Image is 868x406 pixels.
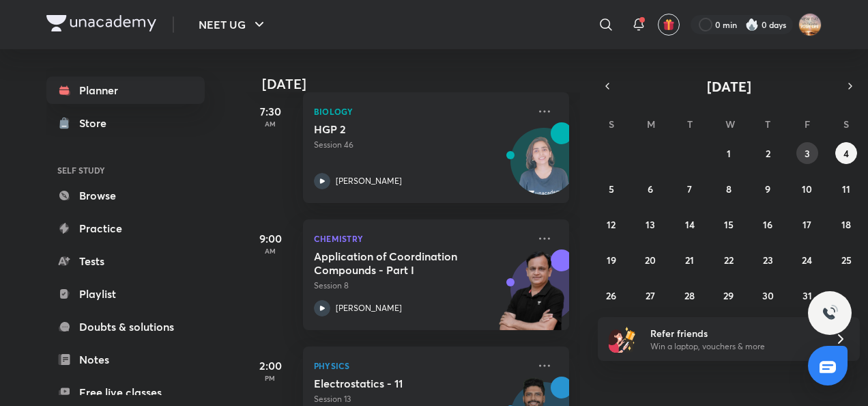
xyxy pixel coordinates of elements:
[243,374,298,382] p: PM
[609,325,636,353] img: referral
[658,14,680,36] button: avatar
[679,284,701,306] button: October 28, 2025
[763,218,772,231] abbr: October 16, 2025
[609,182,614,195] abbr: October 5, 2025
[835,213,857,235] button: October 18, 2025
[802,289,812,302] abbr: October 31, 2025
[685,218,695,231] abbr: October 14, 2025
[647,118,655,131] abbr: Monday
[726,182,732,195] abbr: October 8, 2025
[802,254,812,267] abbr: October 24, 2025
[796,284,818,306] button: October 31, 2025
[757,249,779,271] button: October 23, 2025
[650,340,818,353] p: Win a laptop, vouchers & more
[765,182,770,195] abbr: October 9, 2025
[835,142,857,164] button: October 4, 2025
[679,249,701,271] button: October 21, 2025
[663,18,675,31] img: avatar
[314,393,528,405] p: Session 13
[648,182,653,195] abbr: October 6, 2025
[796,213,818,235] button: October 17, 2025
[724,218,734,231] abbr: October 15, 2025
[46,313,205,340] a: Doubts & solutions
[805,147,810,160] abbr: October 3, 2025
[762,289,774,302] abbr: October 30, 2025
[607,254,616,267] abbr: October 19, 2025
[796,178,818,200] button: October 10, 2025
[336,175,402,187] p: [PERSON_NAME]
[609,118,614,131] abbr: Sunday
[718,142,740,164] button: October 1, 2025
[822,305,838,321] img: ttu
[314,230,528,247] p: Chemistry
[679,178,701,200] button: October 7, 2025
[841,254,852,267] abbr: October 25, 2025
[766,147,770,160] abbr: October 2, 2025
[314,377,484,390] h5: Electrostatics - 11
[314,280,528,292] p: Session 8
[46,280,205,308] a: Playlist
[796,249,818,271] button: October 24, 2025
[314,122,484,136] h5: HGP 2
[745,18,759,31] img: streak
[757,284,779,306] button: October 30, 2025
[314,103,528,120] p: Biology
[684,289,695,302] abbr: October 28, 2025
[805,118,810,131] abbr: Friday
[243,247,298,255] p: AM
[646,218,655,231] abbr: October 13, 2025
[46,77,205,104] a: Planner
[601,178,622,200] button: October 5, 2025
[46,379,205,406] a: Free live classes
[639,249,661,271] button: October 20, 2025
[262,76,583,92] h4: [DATE]
[685,254,694,267] abbr: October 21, 2025
[46,15,156,35] a: Company Logo
[687,118,693,131] abbr: Tuesday
[601,213,622,235] button: October 12, 2025
[46,182,205,209] a: Browse
[718,284,740,306] button: October 29, 2025
[727,147,731,160] abbr: October 1, 2025
[601,249,622,271] button: October 19, 2025
[314,249,484,277] h5: Application of Coordination Compounds - Part I
[802,182,812,195] abbr: October 10, 2025
[46,15,156,31] img: Company Logo
[46,215,205,242] a: Practice
[336,302,402,314] p: [PERSON_NAME]
[841,218,851,231] abbr: October 18, 2025
[314,357,528,374] p: Physics
[601,284,622,306] button: October 26, 2025
[843,118,849,131] abbr: Saturday
[607,218,616,231] abbr: October 12, 2025
[646,289,655,302] abbr: October 27, 2025
[243,230,298,247] h5: 9:00
[843,147,849,160] abbr: October 4, 2025
[243,103,298,120] h5: 7:30
[707,77,751,96] span: [DATE]
[617,77,841,96] button: [DATE]
[639,213,661,235] button: October 13, 2025
[757,142,779,164] button: October 2, 2025
[46,346,205,373] a: Notes
[718,178,740,200] button: October 8, 2025
[718,249,740,271] button: October 22, 2025
[243,120,298,128] p: AM
[46,247,205,275] a: Tests
[679,213,701,235] button: October 14, 2025
[243,357,298,374] h5: 2:00
[46,159,205,182] h6: SELF STUDY
[725,118,735,131] abbr: Wednesday
[511,135,577,201] img: Avatar
[798,13,822,36] img: pari Neekhra
[835,178,857,200] button: October 11, 2025
[757,213,779,235] button: October 16, 2025
[639,284,661,306] button: October 27, 2025
[314,139,528,151] p: Session 46
[645,254,656,267] abbr: October 20, 2025
[687,182,692,195] abbr: October 7, 2025
[79,115,115,131] div: Store
[190,11,276,38] button: NEET UG
[723,289,734,302] abbr: October 29, 2025
[650,326,818,340] h6: Refer friends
